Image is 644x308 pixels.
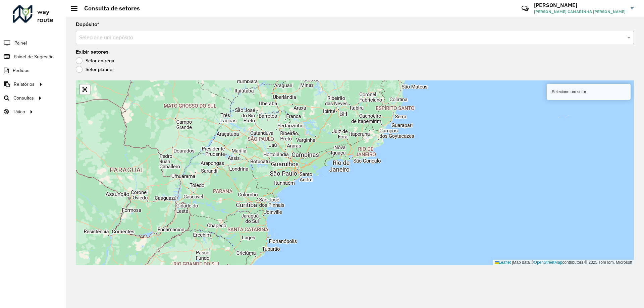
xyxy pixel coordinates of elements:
[76,57,114,64] label: Setor entrega
[76,20,99,28] label: Depósito
[547,84,631,100] div: Selecione um setor
[518,1,532,16] a: Contato Rápido
[80,84,90,95] a: Abrir mapa em tela cheia
[512,260,513,265] span: |
[14,53,54,60] span: Painel de Sugestão
[77,5,140,12] h2: Consulta de setores
[534,9,626,15] span: [PERSON_NAME] CAMARINHA [PERSON_NAME]
[13,67,30,74] span: Pedidos
[14,40,27,47] span: Painel
[495,260,511,265] a: Leaflet
[14,81,35,88] span: Relatórios
[76,66,114,73] label: Setor planner
[493,260,634,265] div: Map data © contributors,© 2025 TomTom, Microsoft
[76,48,109,56] label: Exibir setores
[534,260,562,265] a: OpenStreetMap
[13,108,25,115] span: Tático
[13,95,34,102] span: Consultas
[534,2,626,8] h3: [PERSON_NAME]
